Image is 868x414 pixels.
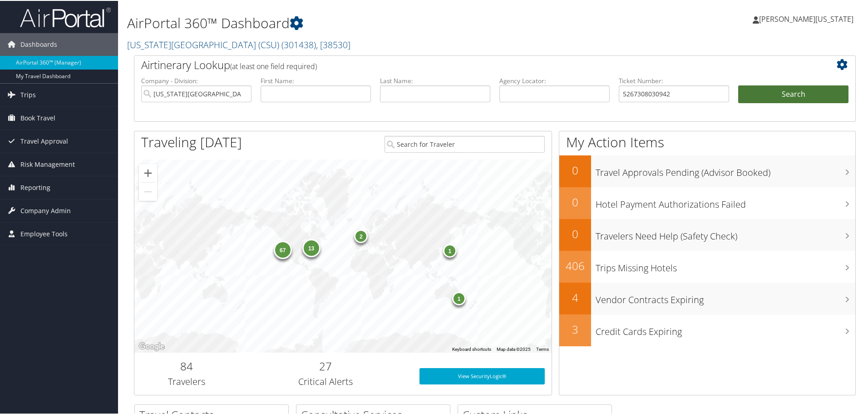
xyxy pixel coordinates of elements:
[20,6,111,27] img: airportal-logo.png
[753,5,863,32] a: [PERSON_NAME][US_STATE]
[596,256,855,274] h3: Trips Missing Hotels
[559,289,591,304] h2: 4
[380,75,490,85] label: Last Name:
[559,282,855,314] a: 4Vendor Contracts Expiring
[559,314,855,345] a: 3Credit Cards Expiring
[596,193,855,210] h3: Hotel Payment Authorizations Failed
[596,161,855,178] h3: Travel Approvals Pending (Advisor Booked)
[452,291,466,304] div: 1
[536,346,549,351] a: Terms (opens in new tab)
[246,374,406,387] h3: Critical Alerts
[596,320,855,337] h3: Credit Cards Expiring
[559,257,591,273] h2: 406
[127,38,350,50] a: [US_STATE][GEOGRAPHIC_DATA] (CSU)
[246,358,406,373] h2: 27
[139,182,157,200] button: Zoom out
[141,374,232,387] h3: Travelers
[137,340,167,352] img: Google
[559,321,591,336] h2: 3
[559,250,855,282] a: 406Trips Missing Hotels
[139,163,157,181] button: Zoom in
[20,175,50,198] span: Reporting
[20,106,55,129] span: Book Travel
[419,367,545,384] a: View SecurityLogic®
[20,222,68,244] span: Employee Tools
[559,218,855,250] a: 0Travelers Need Help (Safety Check)
[559,132,855,151] h1: My Action Items
[141,75,252,85] label: Company - Division:
[596,224,855,242] h3: Travelers Need Help (Safety Check)
[385,135,545,152] input: Search for Traveler
[443,243,456,257] div: 1
[596,288,855,305] h3: Vendor Contracts Expiring
[20,32,57,55] span: Dashboards
[619,75,729,85] label: Ticket Number:
[20,199,71,221] span: Company Admin
[302,238,320,256] div: 13
[559,194,591,209] h2: 0
[141,358,232,373] h2: 84
[559,162,591,177] h2: 0
[316,38,350,50] span: , [ 38530 ]
[273,240,291,258] div: 67
[281,38,316,50] span: ( 301438 )
[230,60,317,70] span: (at least one field required)
[20,152,75,175] span: Risk Management
[137,340,167,352] a: Open this area in Google Maps (opens a new window)
[141,56,789,72] h2: Airtinerary Lookup
[141,132,242,151] h1: Traveling [DATE]
[559,186,855,218] a: 0Hotel Payment Authorizations Failed
[20,129,68,152] span: Travel Approval
[261,75,371,85] label: First Name:
[759,13,853,23] span: [PERSON_NAME][US_STATE]
[499,75,610,85] label: Agency Locator:
[452,345,491,352] button: Keyboard shortcuts
[497,346,531,351] span: Map data ©2025
[559,225,591,241] h2: 0
[127,13,617,32] h1: AirPortal 360™ Dashboard
[738,85,848,103] button: Search
[20,83,36,105] span: Trips
[559,155,855,186] a: 0Travel Approvals Pending (Advisor Booked)
[354,229,368,242] div: 2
